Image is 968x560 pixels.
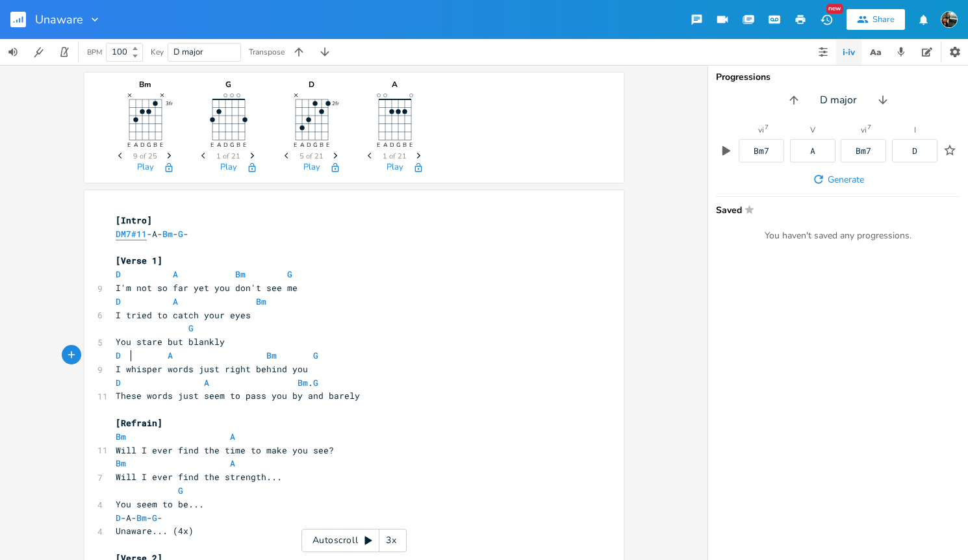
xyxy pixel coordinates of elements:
[116,363,308,375] span: I whisper words just right behind you
[861,126,867,134] div: vi
[162,228,173,240] span: Bm
[116,350,121,361] span: D
[210,141,213,149] text: E
[116,228,147,240] span: DM7#11
[116,444,334,456] span: Will I ever find the time to make you see?
[379,529,403,552] div: 3x
[279,81,344,88] div: D
[204,377,209,388] span: A
[216,153,240,160] span: 1 of 21
[173,46,203,58] span: D major
[133,153,157,160] span: 9 of 25
[299,141,304,149] text: A
[235,268,246,280] span: Bm
[116,377,121,388] span: D
[116,214,152,226] span: [Intro]
[867,124,871,131] sup: 7
[137,162,154,173] button: Play
[230,431,235,442] span: A
[178,485,183,496] span: G
[402,141,406,149] text: B
[160,90,164,100] text: ×
[116,309,251,321] span: I tried to catch your eyes
[396,141,400,149] text: G
[153,141,157,149] text: B
[140,141,144,149] text: D
[363,81,427,88] div: A
[912,147,917,155] div: D
[828,173,864,186] span: Generate
[312,141,317,149] text: G
[313,350,318,361] span: G
[168,350,173,361] span: A
[152,512,157,524] span: G
[151,48,164,56] div: Key
[847,9,905,30] button: Share
[294,90,298,100] text: ×
[383,153,407,160] span: 1 of 21
[159,141,162,149] text: E
[116,255,162,266] span: [Verse 1]
[116,228,188,240] span: -A- - -
[220,162,237,173] button: Play
[758,126,764,134] div: vi
[306,141,311,149] text: D
[116,525,194,537] span: Unaware... (4x)
[116,282,298,294] span: I'm not so far yet you don't see me
[872,14,895,25] div: Share
[229,141,234,149] text: G
[116,268,121,280] span: D
[383,141,387,149] text: A
[820,93,857,108] span: D major
[116,431,126,442] span: Bm
[287,268,292,280] span: G
[216,141,221,149] text: A
[266,350,277,361] span: Bm
[856,147,871,155] div: Bm7
[716,205,952,214] span: Saved
[127,141,130,149] text: E
[173,268,178,280] span: A
[813,8,839,31] button: New
[116,512,162,524] span: -A- - -
[293,141,296,149] text: E
[173,296,178,307] span: A
[716,73,960,82] div: Progressions
[116,498,204,510] span: You seem to be...
[325,141,329,149] text: E
[116,336,225,348] span: You stare but blankly
[196,81,261,88] div: G
[223,141,227,149] text: D
[376,141,379,149] text: E
[87,49,102,56] div: BPM
[116,457,126,469] span: Bm
[301,529,407,552] div: Autoscroll
[313,377,318,388] span: G
[35,14,83,25] span: Unaware
[389,141,394,149] text: D
[116,417,162,429] span: [Refrain]
[236,141,240,149] text: B
[319,141,323,149] text: B
[116,377,318,388] span: .
[146,141,151,149] text: G
[256,296,266,307] span: Bm
[299,153,324,160] span: 5 of 21
[116,390,360,401] span: These words just seem to pass you by and barely
[387,162,403,173] button: Play
[116,512,121,524] span: D
[914,126,916,134] div: I
[810,147,815,155] div: A
[133,141,138,149] text: A
[242,141,246,149] text: E
[298,377,308,388] span: Bm
[331,100,338,107] text: 2fr
[826,4,843,14] div: New
[136,512,147,524] span: Bm
[303,162,320,173] button: Play
[188,322,194,334] span: G
[113,81,178,88] div: Bm
[165,100,172,107] text: 3fr
[178,228,183,240] span: G
[810,126,815,134] div: V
